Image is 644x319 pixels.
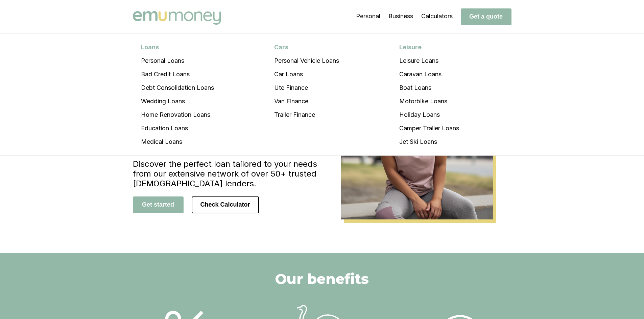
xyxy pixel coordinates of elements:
[133,122,222,135] a: Education Loans
[133,95,222,108] a: Wedding Loans
[391,95,467,108] a: Motorbike Loans
[133,201,184,208] a: Get started
[266,68,347,81] a: Car Loans
[391,41,467,54] div: Leisure
[133,54,222,68] a: Personal Loans
[133,68,222,81] a: Bad Credit Loans
[391,135,467,149] a: Jet Ski Loans
[391,54,467,68] a: Leisure Loans
[133,41,222,54] div: Loans
[133,135,222,149] a: Medical Loans
[391,108,467,122] a: Holiday Loans
[192,196,259,213] button: Check Calculator
[391,81,467,95] a: Boat Loans
[133,159,322,188] h4: Discover the perfect loan tailored to your needs from our extensive network of over 50+ trusted [...
[461,13,511,20] a: Get a quote
[266,54,347,68] a: Personal Vehicle Loans
[391,68,467,81] a: Caravan Loans
[275,270,369,288] h2: Our benefits
[266,81,347,95] a: Ute Finance
[266,108,347,122] a: Trailer Finance
[266,41,347,54] div: Cars
[266,95,347,108] a: Van Finance
[391,122,467,135] a: Camper Trailer Loans
[133,81,222,95] a: Debt Consolidation Loans
[133,196,184,213] button: Get started
[192,201,259,208] a: Check Calculator
[133,108,222,122] a: Home Renovation Loans
[133,11,221,25] img: Emu Money logo
[461,8,511,25] button: Get a quote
